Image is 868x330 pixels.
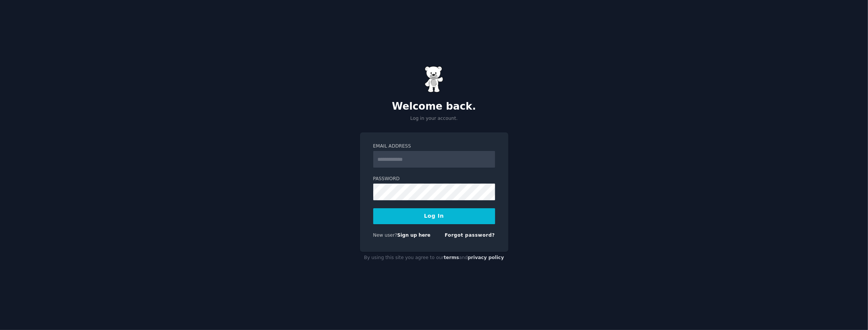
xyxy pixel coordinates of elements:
p: Log in your account. [360,115,508,122]
img: Gummy Bear [425,66,444,93]
a: Forgot password? [445,233,495,238]
div: By using this site you agree to our and [360,252,508,264]
span: New user? [373,233,397,238]
a: Sign up here [397,233,430,238]
a: terms [444,255,459,260]
label: Email Address [373,143,495,150]
label: Password [373,176,495,182]
button: Log In [373,208,495,224]
h2: Welcome back. [360,101,508,113]
a: privacy policy [468,255,504,260]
